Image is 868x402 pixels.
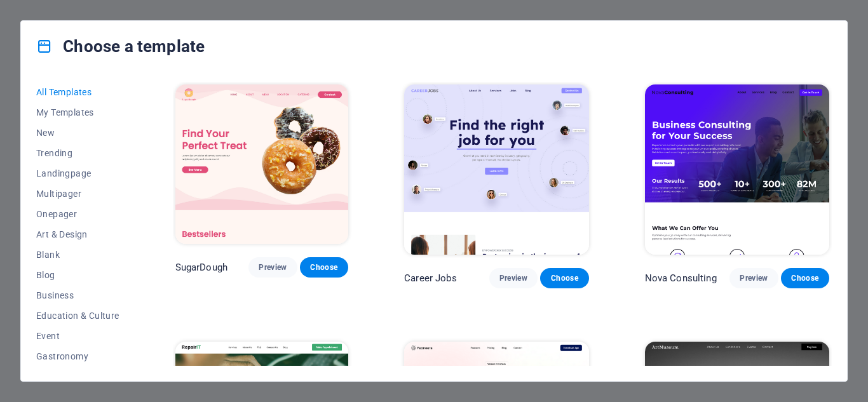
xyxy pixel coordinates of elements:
button: Onepager [36,204,119,224]
span: All Templates [36,87,119,97]
button: Trending [36,143,119,163]
span: Blog [36,270,119,280]
span: Preview [740,273,768,283]
span: Gastronomy [36,351,119,361]
span: Multipager [36,189,119,199]
img: Nova Consulting [645,84,829,255]
p: SugarDough [175,261,227,274]
button: Choose [781,268,829,288]
span: New [36,128,119,138]
span: Preview [499,273,527,283]
p: Career Jobs [404,272,457,285]
button: My Templates [36,102,119,123]
img: SugarDough [175,84,349,244]
span: Business [36,290,119,300]
button: Multipager [36,184,119,204]
button: Preview [489,268,538,288]
span: Preview [259,262,287,272]
button: Blank [36,245,119,265]
span: Choose [550,273,578,283]
button: Preview [248,257,297,278]
button: Preview [729,268,778,288]
button: New [36,123,119,143]
span: Onepager [36,209,119,219]
span: Choose [310,262,338,272]
button: Blog [36,265,119,285]
button: Landingpage [36,163,119,184]
span: Art & Design [36,229,119,239]
button: Choose [300,257,348,278]
span: Landingpage [36,168,119,178]
span: Choose [791,273,819,283]
button: Event [36,326,119,346]
span: My Templates [36,107,119,117]
button: Art & Design [36,224,119,245]
span: Education & Culture [36,311,119,321]
img: Career Jobs [404,84,588,255]
span: Event [36,331,119,341]
button: Gastronomy [36,346,119,366]
p: Nova Consulting [645,272,717,285]
button: Education & Culture [36,305,119,326]
button: Choose [540,268,588,288]
span: Blank [36,250,119,260]
span: Trending [36,148,119,158]
h4: Choose a template [36,36,205,57]
button: Business [36,285,119,305]
button: All Templates [36,82,119,102]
